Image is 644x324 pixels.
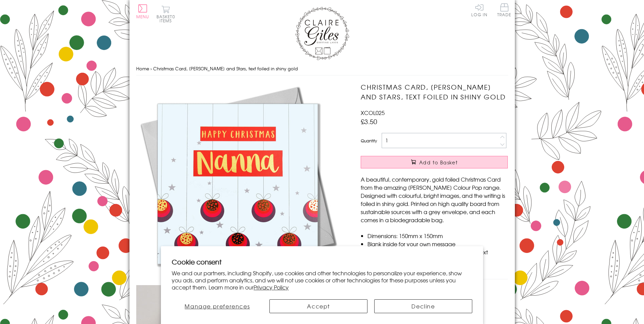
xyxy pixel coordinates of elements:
[419,159,458,166] span: Add to Basket
[136,4,149,19] button: Menu
[136,14,149,20] span: Menu
[361,175,508,224] p: A beautiful, contemporary, gold foiled Christmas Card from the amazing [PERSON_NAME] Colour Pop r...
[160,14,175,24] span: 0 items
[136,82,339,285] img: Christmas Card, Nanna Baubles and Stars, text foiled in shiny gold
[136,62,508,76] nav: breadcrumbs
[150,65,152,72] span: ›
[172,270,472,291] p: We and our partners, including Shopify, use cookies and other technologies to personalize your ex...
[254,283,289,291] a: Privacy Policy
[172,257,472,267] h2: Cookie consent
[295,7,349,60] img: Claire Giles Greetings Cards
[361,156,508,168] button: Add to Basket
[153,65,298,72] span: Christmas Card, [PERSON_NAME] and Stars, text foiled in shiny gold
[497,3,511,17] span: Trade
[157,5,175,23] button: Basket0 items
[361,138,377,144] label: Quantity
[185,302,250,310] span: Manage preferences
[269,299,367,313] button: Accept
[361,117,377,126] span: £3.50
[136,65,149,72] a: Home
[172,299,263,313] button: Manage preferences
[361,109,385,117] span: XCOL025
[367,232,508,240] li: Dimensions: 150mm x 150mm
[374,299,472,313] button: Decline
[367,240,508,248] li: Blank inside for your own message
[471,3,487,17] a: Log In
[497,3,511,18] a: Trade
[361,82,508,102] h1: Christmas Card, [PERSON_NAME] and Stars, text foiled in shiny gold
